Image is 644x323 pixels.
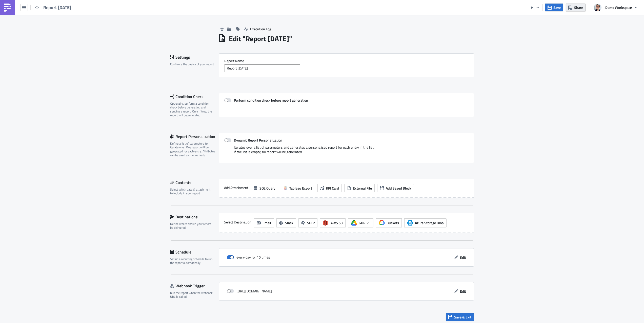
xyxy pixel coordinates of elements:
div: Define where should your report be delivered. [170,222,213,230]
strong: Dynamic Report Personalization [234,137,282,143]
span: Save [553,5,561,10]
button: Tableau Export [281,184,315,192]
div: Select which data & attachment to include in your report. [170,188,213,195]
h1: Edit " Report [DATE] " [229,34,292,43]
div: Schedule [170,248,219,256]
button: GDRIVE [348,218,373,227]
span: Demo Workspace [605,5,632,10]
span: KPI Card [326,186,339,191]
span: GDRIVE [359,220,371,225]
div: Report Personalization [170,133,219,140]
div: [URL][DOMAIN_NAME] [227,287,272,295]
span: Tableau Export [289,186,312,191]
label: Select Destination [224,218,251,226]
label: Report Nam﻿e [224,59,469,63]
div: Configure the basics of your report. [170,62,216,66]
button: Save & Exit [446,313,474,321]
div: Run the report when the webhook URL is called. [170,291,216,299]
img: Avatar [593,3,602,12]
div: Set up a recurring schedule to run the report automatically. [170,257,216,265]
span: Execution Log [250,26,271,32]
span: Share [574,5,583,10]
button: AWS S3 [320,218,346,227]
button: Save [545,4,563,11]
div: Contents [170,179,213,186]
div: Condition Check [170,93,219,100]
span: External File [353,186,372,191]
span: Azure Storage Blob [407,220,413,226]
div: Destinations [170,213,213,221]
button: Share [566,4,586,11]
button: Edit [452,253,469,261]
button: Email [254,218,274,227]
div: Define a list of parameters to iterate over. One report will be generated for each entry. Attribu... [170,142,216,157]
span: SFTP [307,220,315,225]
span: AWS S3 [331,220,343,225]
span: SQL Query [259,186,275,191]
div: Webhook Trigger [170,282,219,290]
button: Execution Log [242,25,274,33]
img: PushMetrics [4,4,12,12]
button: Azure Storage BlobAzure Storage Blob [404,218,447,227]
div: Settings [170,53,219,61]
span: Buckets [387,220,399,225]
button: Add Saved Block [377,184,414,192]
label: Add Attachment [224,184,248,192]
span: Save & Exit [454,314,471,320]
span: Report [DATE] [43,5,72,10]
button: SQL Query [251,184,278,192]
strong: Perform condition check before report generation [234,98,308,103]
button: Buckets [376,218,402,227]
span: Add Saved Block [386,186,411,191]
div: Optionally, perform a condition check before generating and sending a report. Only if true, the r... [170,102,216,117]
button: Demo Workspace [591,2,640,13]
button: KPI Card [317,184,342,192]
span: Slack [285,220,293,225]
button: Edit [452,287,469,295]
button: SFTP [298,218,317,227]
span: Edit [460,255,466,260]
div: Iterates over a list of parameters and generates a personalised report for each entry in the list... [224,145,469,158]
span: Azure Storage Blob [415,220,444,225]
div: every day for 10 times [227,253,270,261]
span: Edit [460,289,466,294]
button: External File [344,184,375,192]
button: Slack [276,218,296,227]
span: Email [263,220,271,225]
